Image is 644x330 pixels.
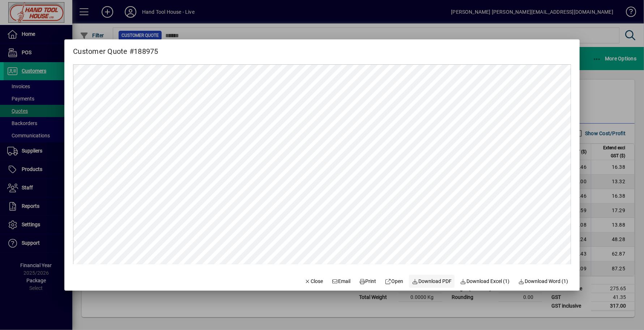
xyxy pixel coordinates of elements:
h2: Customer Quote #188975 [64,39,167,57]
span: Close [304,278,323,285]
span: Email [332,278,350,285]
span: Download Excel (1) [460,278,510,285]
span: Download PDF [412,278,452,285]
button: Download Word (1) [515,275,571,288]
button: Close [302,275,326,288]
span: Open [385,278,404,285]
button: Email [329,275,353,288]
a: Open [382,275,406,288]
span: Print [359,278,376,285]
a: Download PDF [409,275,455,288]
button: Download Excel (1) [457,275,513,288]
button: Print [356,275,379,288]
span: Download Word (1) [518,278,568,285]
